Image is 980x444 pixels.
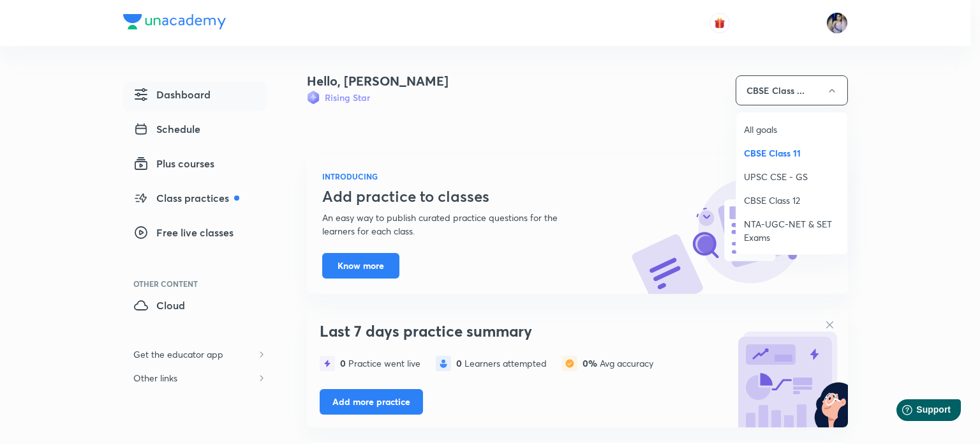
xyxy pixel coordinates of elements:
span: CBSE Class 11 [744,146,840,160]
span: UPSC CSE - GS [744,170,840,183]
span: NTA-UGC-NET & SET Exams [744,217,840,244]
iframe: Help widget launcher [866,394,966,430]
span: CBSE Class 12 [744,194,840,207]
span: All goals [744,123,840,136]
